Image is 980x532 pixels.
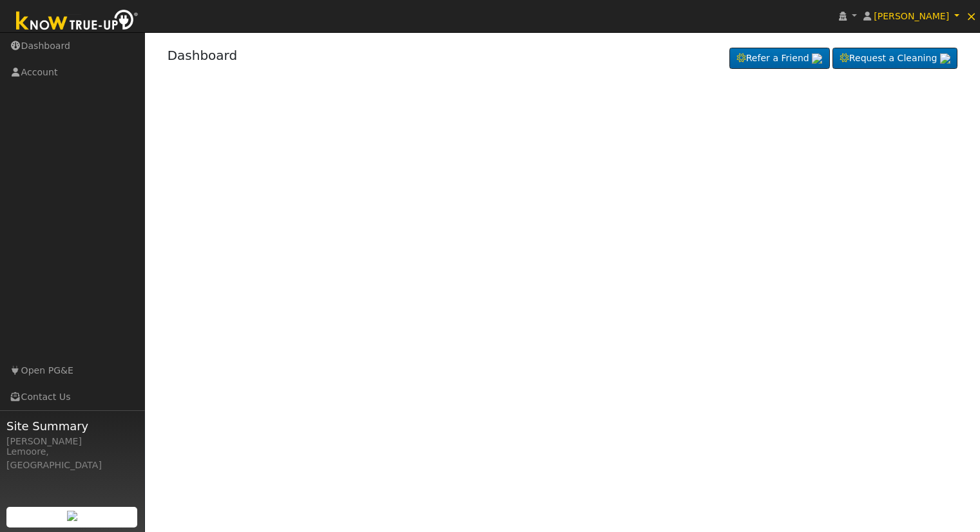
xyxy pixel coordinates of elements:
img: retrieve [940,53,950,64]
span: Site Summary [6,417,138,435]
div: Lemoore, [GEOGRAPHIC_DATA] [6,445,138,472]
a: Refer a Friend [729,48,830,70]
div: [PERSON_NAME] [6,435,138,448]
img: Know True-Up [10,7,145,36]
span: [PERSON_NAME] [874,11,949,21]
span: × [966,8,977,24]
img: retrieve [812,53,822,64]
img: retrieve [67,511,77,521]
a: Request a Cleaning [832,48,957,70]
a: Dashboard [168,48,238,63]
